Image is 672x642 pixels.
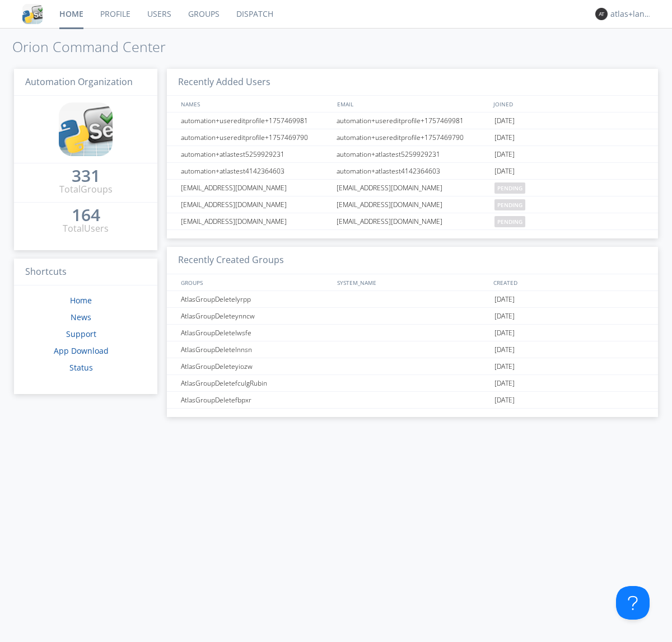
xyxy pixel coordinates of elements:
[494,129,515,146] span: [DATE]
[167,291,658,308] a: AtlasGroupDeletelyrpp[DATE]
[167,325,658,341] a: AtlasGroupDeletelwsfe[DATE]
[178,196,333,213] div: [EMAIL_ADDRESS][DOMAIN_NAME]
[334,163,492,179] div: automation+atlastest4142364603
[494,392,515,409] span: [DATE]
[334,180,492,196] div: [EMAIL_ADDRESS][DOMAIN_NAME]
[59,183,113,196] div: Total Groups
[167,196,658,213] a: [EMAIL_ADDRESS][DOMAIN_NAME][EMAIL_ADDRESS][DOMAIN_NAME]pending
[334,96,491,112] div: EMAIL
[167,308,658,325] a: AtlasGroupDeleteynncw[DATE]
[69,362,93,373] a: Status
[491,274,647,290] div: CREATED
[178,146,333,162] div: automation+atlastest5259929231
[167,247,658,274] h3: Recently Created Groups
[178,96,332,112] div: NAMES
[72,209,100,221] div: 164
[178,358,333,374] div: AtlasGroupDeleteyiozw
[178,291,333,307] div: AtlasGroupDeletelyrpp
[66,329,96,339] a: Support
[494,182,525,194] span: pending
[178,341,333,358] div: AtlasGroupDeletelnnsn
[494,146,515,163] span: [DATE]
[72,209,100,222] a: 164
[167,375,658,392] a: AtlasGroupDeletefculgRubin[DATE]
[167,129,658,146] a: automation+usereditprofile+1757469790automation+usereditprofile+1757469790[DATE]
[178,274,332,290] div: GROUPS
[616,586,650,620] iframe: Toggle Customer Support
[178,129,333,146] div: automation+usereditprofile+1757469790
[494,216,525,227] span: pending
[71,312,91,322] a: News
[334,146,492,162] div: automation+atlastest5259929231
[72,170,100,181] div: 331
[494,375,515,392] span: [DATE]
[167,113,658,129] a: automation+usereditprofile+1757469981automation+usereditprofile+1757469981[DATE]
[178,392,333,408] div: AtlasGroupDeletefbpxr
[494,341,515,358] span: [DATE]
[491,96,647,112] div: JOINED
[72,170,100,183] a: 331
[167,146,658,163] a: automation+atlastest5259929231automation+atlastest5259929231[DATE]
[167,392,658,409] a: AtlasGroupDeletefbpxr[DATE]
[59,102,113,156] img: cddb5a64eb264b2086981ab96f4c1ba7
[334,196,492,213] div: [EMAIL_ADDRESS][DOMAIN_NAME]
[178,113,333,129] div: automation+usereditprofile+1757469981
[494,291,515,308] span: [DATE]
[494,113,515,129] span: [DATE]
[167,180,658,196] a: [EMAIL_ADDRESS][DOMAIN_NAME][EMAIL_ADDRESS][DOMAIN_NAME]pending
[167,358,658,375] a: AtlasGroupDeleteyiozw[DATE]
[167,213,658,230] a: [EMAIL_ADDRESS][DOMAIN_NAME][EMAIL_ADDRESS][DOMAIN_NAME]pending
[25,76,133,88] span: Automation Organization
[494,358,515,375] span: [DATE]
[70,295,92,306] a: Home
[167,69,658,96] h3: Recently Added Users
[494,325,515,341] span: [DATE]
[167,163,658,180] a: automation+atlastest4142364603automation+atlastest4142364603[DATE]
[610,8,652,20] div: atlas+language+check
[178,325,333,341] div: AtlasGroupDeletelwsfe
[334,213,492,229] div: [EMAIL_ADDRESS][DOMAIN_NAME]
[22,4,43,24] img: cddb5a64eb264b2086981ab96f4c1ba7
[63,222,109,235] div: Total Users
[178,213,333,229] div: [EMAIL_ADDRESS][DOMAIN_NAME]
[178,375,333,391] div: AtlasGroupDeletefculgRubin
[494,308,515,325] span: [DATE]
[14,259,157,286] h3: Shortcuts
[178,163,333,179] div: automation+atlastest4142364603
[494,199,525,210] span: pending
[494,163,515,180] span: [DATE]
[595,8,608,20] img: 373638.png
[178,308,333,324] div: AtlasGroupDeleteynncw
[334,113,492,129] div: automation+usereditprofile+1757469981
[54,345,109,356] a: App Download
[334,274,491,290] div: SYSTEM_NAME
[178,180,333,196] div: [EMAIL_ADDRESS][DOMAIN_NAME]
[167,341,658,358] a: AtlasGroupDeletelnnsn[DATE]
[334,129,492,146] div: automation+usereditprofile+1757469790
